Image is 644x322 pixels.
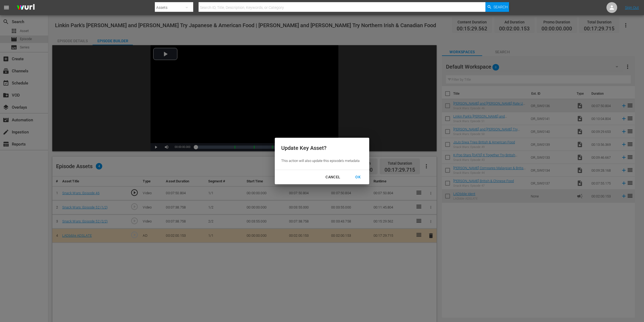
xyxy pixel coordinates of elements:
[281,144,360,152] div: Update Key Asset?
[493,2,508,12] span: Search
[3,4,10,11] span: menu
[351,174,365,181] div: OK
[321,174,345,181] div: CANCEL
[349,172,367,182] button: OK
[319,172,347,182] button: CANCEL
[281,158,360,164] div: This action will also update this episode's metadata
[13,1,39,14] img: ans4CAIJ8jUAAAAAAAAAAAAAAAAAAAAAAAAgQb4GAAAAAAAAAAAAAAAAAAAAAAAAJMjXAAAAAAAAAAAAAAAAAAAAAAAAgAT5G...
[625,5,639,10] a: Sign Out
